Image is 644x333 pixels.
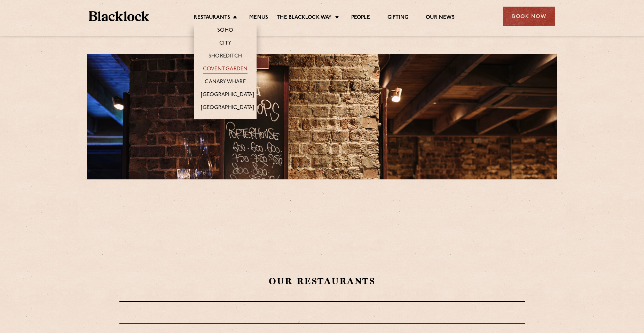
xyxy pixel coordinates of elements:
[387,14,408,22] a: Gifting
[351,14,370,22] a: People
[219,40,231,48] a: City
[277,14,332,22] a: The Blacklock Way
[426,14,455,22] a: Our News
[201,92,254,99] a: [GEOGRAPHIC_DATA]
[203,66,248,73] a: Covent Garden
[201,104,254,112] a: [GEOGRAPHIC_DATA]
[249,14,268,22] a: Menus
[141,275,503,287] h2: Our Restaurants
[209,53,242,61] a: Shoreditch
[205,79,245,86] a: Canary Wharf
[194,14,230,22] a: Restaurants
[217,27,233,35] a: Soho
[89,11,149,21] img: BL_Textured_Logo-footer-cropped.svg
[503,7,555,26] div: Book Now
